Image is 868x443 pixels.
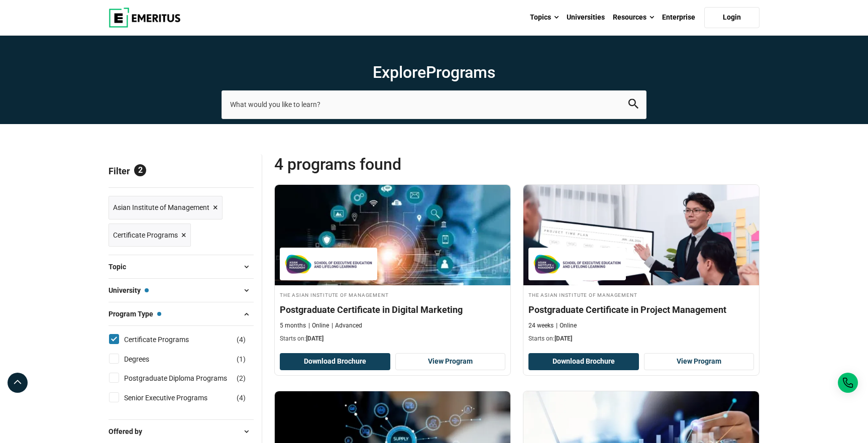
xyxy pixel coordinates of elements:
a: Asian Institute of Management × [108,196,223,219]
button: search [628,99,638,110]
span: Asian Institute of Management [113,202,209,213]
img: The Asian Institute of Management [285,253,372,275]
span: Program Type [108,308,161,319]
a: View Program [395,353,506,370]
span: × [213,200,218,215]
a: Degrees [124,354,169,365]
a: search [628,101,638,111]
span: [DATE] [306,335,323,342]
span: Certificate Programs [113,230,178,241]
a: Login [704,7,759,28]
img: The Asian Institute of Management [533,253,621,275]
a: Digital Marketing Course by The Asian Institute of Management - September 30, 2025 The Asian Inst... [275,185,510,349]
a: Project Management Course by The Asian Institute of Management - September 30, 2025 The Asian Ins... [523,185,759,349]
span: Offered by [108,426,150,437]
span: ( ) [237,334,246,345]
a: Senior Executive Programs [124,392,228,403]
span: Programs [426,63,495,82]
button: Offered by [108,424,254,439]
h4: Postgraduate Certificate in Digital Marketing [280,303,505,316]
span: Topic [108,261,134,272]
span: ( ) [237,392,246,403]
p: Online [308,321,329,330]
p: Advanced [332,321,362,330]
span: 4 Programs found [274,154,517,174]
button: University [108,283,254,298]
span: 2 [134,164,146,176]
button: Download Brochure [528,353,639,370]
p: Starts on: [280,335,505,343]
h1: Explore [222,62,646,82]
img: Postgraduate Certificate in Project Management | Online Project Management Course [523,185,759,285]
p: 5 months [280,321,306,330]
span: × [181,228,186,243]
span: 4 [239,394,243,402]
span: [DATE] [555,335,572,342]
p: Filter [108,154,254,187]
span: ( ) [237,354,246,365]
span: 4 [239,336,243,344]
img: Postgraduate Certificate in Digital Marketing | Online Digital Marketing Course [275,185,510,285]
a: Postgraduate Diploma Programs [124,373,247,384]
a: Certificate Programs × [108,224,191,247]
a: View Program [644,353,754,370]
input: search-page [222,90,646,119]
p: 24 weeks [528,321,554,330]
span: 2 [239,374,243,382]
h4: The Asian Institute of Management [528,290,754,299]
a: Reset all [223,166,254,179]
a: Certificate Programs [124,334,209,345]
span: 1 [239,355,243,363]
button: Program Type [108,306,254,321]
h4: The Asian Institute of Management [280,290,505,299]
button: Download Brochure [280,353,390,370]
p: Online [556,321,577,330]
h4: Postgraduate Certificate in Project Management [528,303,754,316]
button: Topic [108,259,254,274]
span: University [108,285,149,296]
p: Starts on: [528,335,754,343]
span: ( ) [237,373,246,384]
